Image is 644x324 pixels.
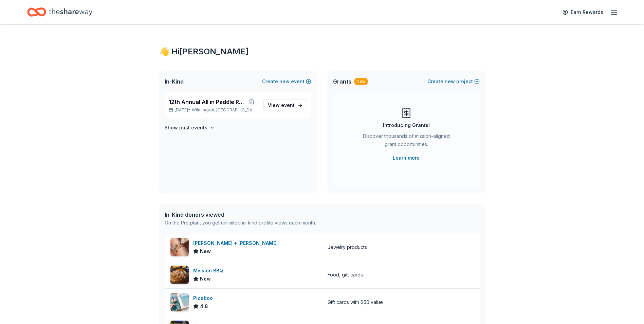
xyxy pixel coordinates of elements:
[193,239,280,247] div: [PERSON_NAME] + [PERSON_NAME]
[165,77,184,86] span: In-Kind
[328,243,367,251] div: Jewelry products
[170,266,189,284] img: Image for Mission BBQ
[333,77,351,86] span: Grants
[558,6,607,18] a: Earn Rewards
[281,102,295,108] span: event
[383,121,430,129] div: Introducing Grants!
[354,78,368,85] div: New
[169,98,245,106] span: 12th Annual All in Paddle Raffle
[159,46,485,57] div: 👋 Hi [PERSON_NAME]
[165,124,207,132] h4: Show past events
[169,107,258,113] p: [DATE] •
[193,267,226,275] div: Mission BBQ
[165,124,215,132] button: Show past events
[200,275,211,283] span: New
[27,4,92,20] a: Home
[165,211,316,219] div: In-Kind donors viewed
[328,271,363,279] div: Food, gift cards
[360,132,453,151] div: Discover thousands of mission-aligned grant opportunities.
[200,247,211,255] span: New
[170,293,189,311] img: Image for Picaboo
[170,238,189,256] img: Image for Luca + Danni
[393,154,420,162] a: Learn more
[192,107,258,113] span: Wilmington, [GEOGRAPHIC_DATA]
[268,101,295,109] span: View
[328,298,383,306] div: Gift cards with $50 value
[263,99,307,111] a: View event
[165,219,316,227] div: On the Pro plan, you get unlimited in-kind profile views each month.
[427,77,480,86] button: Createnewproject
[200,302,208,310] span: 4.8
[279,77,290,86] span: new
[445,77,455,86] span: new
[193,294,216,302] div: Picaboo
[262,77,311,86] button: Createnewevent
